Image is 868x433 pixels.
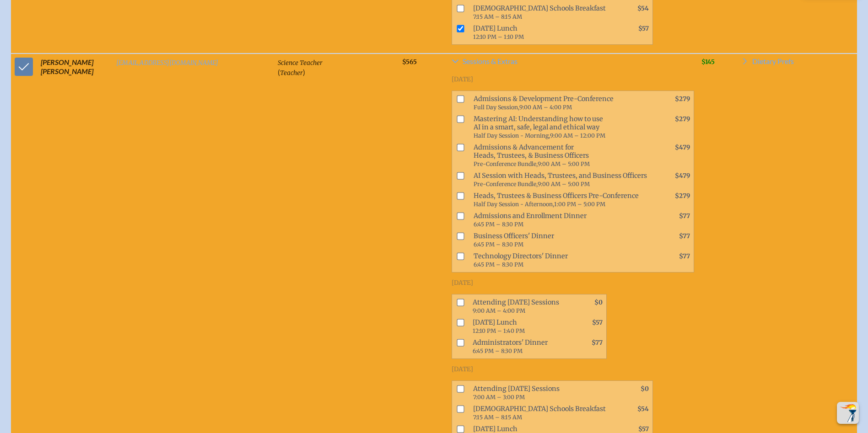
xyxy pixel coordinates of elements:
span: Pre-Conference Bundle, [474,181,538,187]
span: 7:15 AM – 8:15 AM [473,414,522,421]
span: 7:00 AM – 3:00 PM [473,394,525,401]
span: $479 [675,172,690,180]
span: Science Teacher [278,59,323,67]
span: Technology Directors' Dinner [470,250,653,270]
span: Admissions and Enrollment Dinner [470,210,653,230]
img: To the top [839,404,857,422]
span: 12:10 PM – 1:40 PM [473,327,525,334]
span: [DATE] [452,365,473,373]
span: Admissions & Development Pre-Conference [470,93,653,113]
span: Admissions & Advancement for Heads, Trustees, & Business Officers [470,141,653,170]
span: 9:00 AM – 4:00 PM [519,104,572,111]
span: 7:15 AM – 8:15 AM [473,13,522,20]
a: [EMAIL_ADDRESS][DOMAIN_NAME] [116,59,219,67]
span: 6:45 PM – 8:30 PM [474,241,523,248]
span: $279 [675,95,690,103]
span: $77 [679,252,690,260]
span: $57 [638,425,649,433]
span: [DATE] Lunch [469,316,566,337]
a: Dietary Prefs [741,58,794,69]
span: AI Session with Heads, Trustees, and Business Officers [470,170,653,190]
a: Sessions & Extras [452,58,694,69]
span: $0 [641,385,649,393]
span: Pre-Conference Bundle, [474,160,538,167]
span: $479 [675,144,690,151]
span: Mastering AI: Understanding how to use AI in a smart, safe, legal and ethical way [470,113,653,141]
span: $565 [402,58,417,66]
span: 12:10 PM – 1:10 PM [473,33,524,40]
span: [DATE] Lunch [469,22,612,43]
span: [DATE] [452,279,473,287]
span: ) [303,68,305,76]
span: Half Day Session - Morning, [474,132,550,139]
span: $77 [679,232,690,240]
span: Sessions & Extras [463,58,518,65]
span: Attending [DATE] Sessions [469,383,612,403]
span: Heads, Trustees & Business Officers Pre-Conference [470,190,653,210]
span: Attending [DATE] Sessions [469,296,566,316]
span: 6:45 PM – 8:30 PM [474,221,523,228]
span: $57 [638,25,649,32]
span: $279 [675,115,690,123]
span: [DATE] [452,75,473,83]
span: ( [278,68,280,76]
span: Full Day Session, [474,104,519,111]
span: $77 [679,212,690,220]
span: $54 [637,5,649,12]
span: Administrators' Dinner [469,337,566,357]
span: $77 [592,339,603,347]
span: 9:00 AM – 5:00 PM [538,160,590,167]
span: 6:45 PM – 8:30 PM [474,261,523,268]
span: $57 [592,319,603,326]
span: 6:45 PM – 8:30 PM [473,347,523,354]
span: Dietary Prefs [752,58,794,65]
span: 9:00 AM – 5:00 PM [538,181,590,187]
span: Teacher [280,69,303,77]
span: Half Day Session - Afternoon, [474,201,554,208]
span: $54 [637,405,649,413]
span: $145 [701,58,715,66]
span: Business Officers' Dinner [470,230,653,250]
span: 9:00 AM – 12:00 PM [550,132,605,139]
span: $0 [594,299,603,306]
span: 9:00 AM – 4:00 PM [473,307,525,314]
span: $279 [675,192,690,200]
span: [DEMOGRAPHIC_DATA] Schools Breakfast [469,2,612,22]
span: 1:00 PM – 5:00 PM [554,201,605,208]
span: [DEMOGRAPHIC_DATA] Schools Breakfast [469,403,612,423]
button: Scroll Top [837,402,859,424]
